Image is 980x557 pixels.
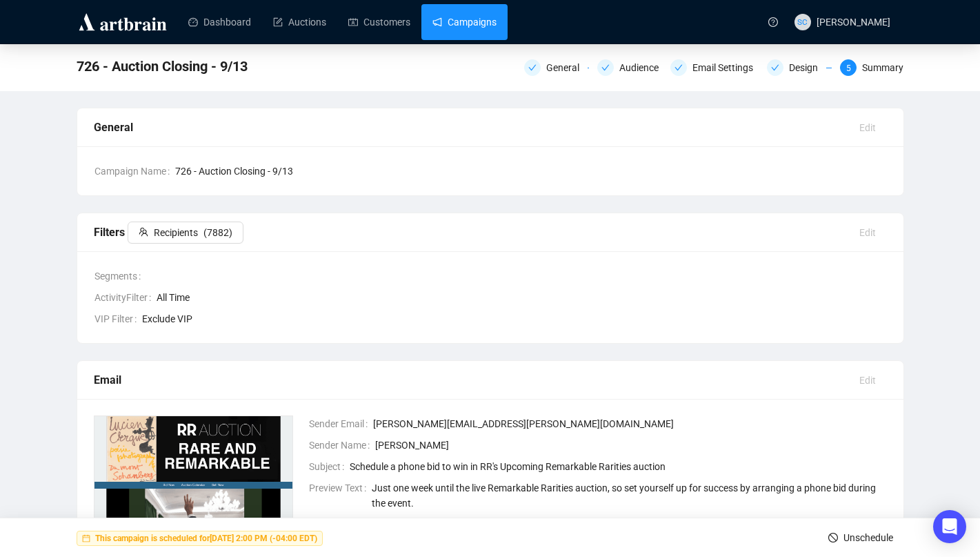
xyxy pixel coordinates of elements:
[828,533,838,543] span: stop
[767,59,832,76] div: Design
[373,416,887,431] span: [PERSON_NAME][EMAIL_ADDRESS][PERSON_NAME][DOMAIN_NAME]
[188,4,251,40] a: Dashboard
[309,438,375,453] span: Sender Name
[273,4,326,40] a: Auctions
[692,59,761,76] div: Email Settings
[670,59,759,76] div: Email Settings
[94,226,243,239] span: Filters
[309,416,373,431] span: Sender Email
[82,534,90,543] span: calendar
[157,290,887,305] span: All Time
[348,4,410,40] a: Customers
[94,290,157,305] span: ActivityFilter
[77,11,169,33] img: logo
[843,518,893,557] span: Unschedule
[524,59,589,76] div: General
[817,17,890,28] span: [PERSON_NAME]
[142,311,887,326] span: Exclude VIP
[372,480,887,511] span: Just one week until the live Remarkable Rarities auction, so set yourself up for success by arran...
[417,517,887,532] span: [DATE] 11:36 AM (-04:00 )
[619,59,667,76] div: Audience
[350,459,887,474] span: Schedule a phone bid to win in RR's Upcoming Remarkable Rarities auction
[848,222,887,244] button: Edit
[546,59,588,76] div: General
[309,459,350,474] span: Subject
[601,63,610,72] span: check
[597,59,662,76] div: Audience
[846,63,851,73] span: 5
[789,59,826,76] div: Design
[95,534,317,543] strong: This campaign is scheduled for [DATE] 2:00 PM (-04:00 EDT)
[175,164,887,179] span: 726 - Auction Closing - 9/13
[432,4,497,40] a: Campaigns
[375,438,887,453] span: [PERSON_NAME]
[817,527,904,549] button: Unschedule
[797,15,807,28] span: SC
[94,268,146,284] span: Segments
[674,63,683,72] span: check
[139,227,148,237] span: team
[94,164,175,179] span: Campaign Name
[154,225,198,240] span: Recipients
[862,59,903,76] div: Summary
[848,369,887,391] button: Edit
[309,517,417,532] span: Was Last Generated At
[128,222,243,244] button: Recipients(7882)
[933,510,966,543] div: Open Intercom Messenger
[203,225,232,240] span: ( 7882 )
[77,55,248,77] span: 726 - Auction Closing - 9/13
[94,371,848,389] div: Email
[768,17,778,27] span: question-circle
[848,117,887,139] button: Edit
[840,59,903,76] div: 5Summary
[94,311,142,326] span: VIP Filter
[309,480,372,511] span: Preview Text
[528,63,537,72] span: check
[94,119,848,136] div: General
[771,63,779,72] span: check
